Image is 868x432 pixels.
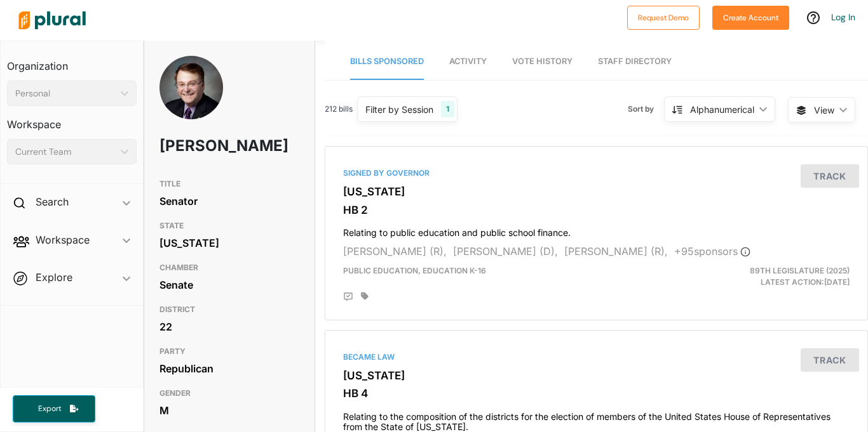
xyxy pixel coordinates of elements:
[159,176,299,192] h3: TITLE
[159,344,299,359] h3: PARTY
[7,48,137,75] h3: Organization
[627,6,700,30] button: Request Demo
[814,103,834,117] span: View
[36,195,69,209] h2: Search
[750,266,850,275] span: 89th Legislature (2025)
[628,103,664,115] span: Sort by
[159,401,299,420] div: M
[831,11,855,23] a: Log In
[453,245,558,258] span: [PERSON_NAME] (D),
[684,265,859,288] div: Latest Action: [DATE]
[159,275,299,294] div: Senate
[343,351,850,363] div: Became Law
[441,101,454,117] div: 1
[449,56,487,66] span: Activity
[712,6,789,30] button: Create Account
[365,103,433,116] div: Filter by Session
[690,103,754,116] div: Alphanumerical
[159,260,299,275] h3: CHAMBER
[343,221,850,239] h4: Relating to public education and public school finance.
[350,44,424,80] a: Bills Sponsored
[512,56,573,66] span: Vote History
[627,10,700,23] a: Request Demo
[712,10,789,23] a: Create Account
[801,348,859,372] button: Track
[343,245,447,258] span: [PERSON_NAME] (R),
[159,386,299,401] h3: GENDER
[159,127,243,165] h1: [PERSON_NAME]
[343,204,850,216] h3: HB 2
[674,245,750,258] span: + 95 sponsor s
[361,292,369,301] div: Add tags
[564,245,668,258] span: [PERSON_NAME] (R),
[159,359,299,378] div: Republican
[159,302,299,317] h3: DISTRICT
[598,44,672,80] a: Staff Directory
[512,44,573,80] a: Vote History
[159,56,223,140] img: Headshot of Brian Birdwell
[343,369,850,382] h3: [US_STATE]
[159,233,299,252] div: [US_STATE]
[29,403,70,414] span: Export
[343,266,486,275] span: Public Education, Education K-16
[13,395,95,422] button: Export
[159,192,299,211] div: Senator
[7,106,137,134] h3: Workspace
[159,317,299,336] div: 22
[15,87,116,100] div: Personal
[449,44,487,80] a: Activity
[325,103,353,115] span: 212 bills
[159,218,299,233] h3: STATE
[343,292,353,302] div: Add Position Statement
[801,164,859,188] button: Track
[343,387,850,400] h3: HB 4
[343,185,850,198] h3: [US_STATE]
[15,145,116,159] div: Current Team
[350,56,424,66] span: Bills Sponsored
[343,167,850,179] div: Signed by Governor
